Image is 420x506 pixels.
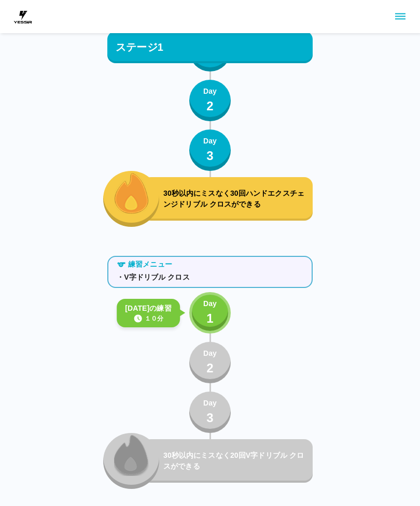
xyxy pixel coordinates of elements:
p: Day [203,86,217,97]
button: Day1 [189,293,231,334]
p: ・V字ドリブル クロス [117,272,303,283]
button: locked_fire_icon [103,433,159,489]
p: [DATE]の練習 [125,303,172,314]
img: locked_fire_icon [114,434,149,476]
p: 3 [206,147,214,166]
button: fire_icon [103,171,159,227]
p: １０分 [145,314,163,324]
p: Day [203,398,217,409]
button: sidemenu [391,8,409,25]
p: Day [203,299,217,310]
button: Day2 [189,342,231,384]
p: 練習メニュー [128,259,172,270]
p: 30秒以内にミスなく20回V字ドリブル クロスができる [163,451,309,472]
img: fire_icon [114,172,149,214]
p: 3 [206,409,214,428]
p: Day [203,136,217,147]
p: 2 [206,359,214,378]
button: Day2 [189,80,231,122]
button: Day3 [189,392,231,433]
button: Day3 [189,130,231,171]
img: dummy [12,6,33,27]
p: 2 [206,97,214,116]
p: 30秒以内にミスなく30回ハンドエクスチェンジドリブル クロスができる [163,189,309,210]
p: 1 [206,310,214,328]
p: ステージ1 [116,39,163,55]
p: Day [203,349,217,359]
